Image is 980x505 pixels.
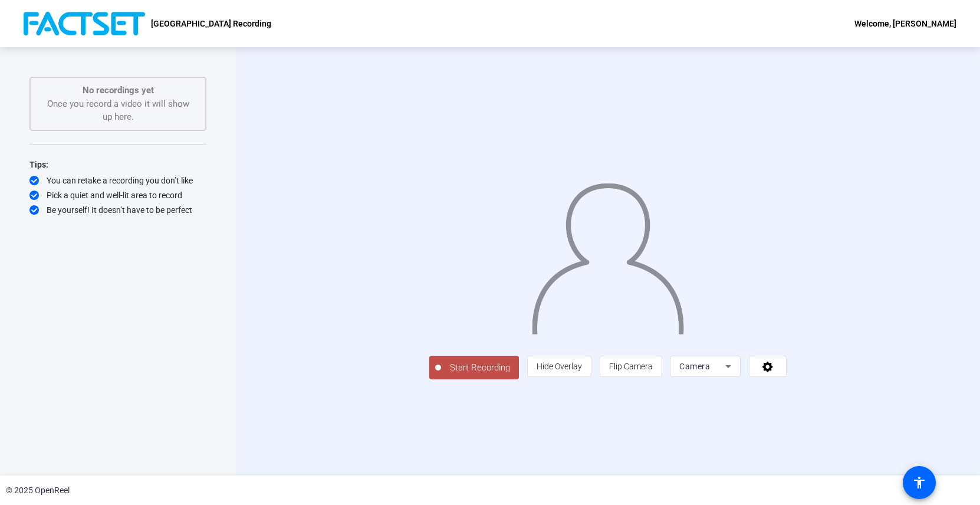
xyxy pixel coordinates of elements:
[527,356,591,377] button: Hide Overlay
[600,356,662,377] button: Flip Camera
[854,17,956,31] div: Welcome, [PERSON_NAME]
[912,476,926,490] mat-icon: accessibility
[609,362,653,371] span: Flip Camera
[29,158,206,172] div: Tips:
[537,362,582,371] span: Hide Overlay
[29,204,206,216] div: Be yourself! It doesn’t have to be perfect
[441,361,519,375] span: Start Recording
[429,356,519,379] button: Start Recording
[42,84,193,97] p: No recordings yet
[29,175,206,186] div: You can retake a recording you don’t like
[24,12,145,35] img: OpenReel logo
[679,362,710,371] span: Camera
[531,173,685,335] img: overlay
[29,189,206,201] div: Pick a quiet and well-lit area to record
[6,484,70,497] div: © 2025 OpenReel
[42,84,193,124] div: Once you record a video it will show up here.
[151,17,271,31] p: [GEOGRAPHIC_DATA] Recording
